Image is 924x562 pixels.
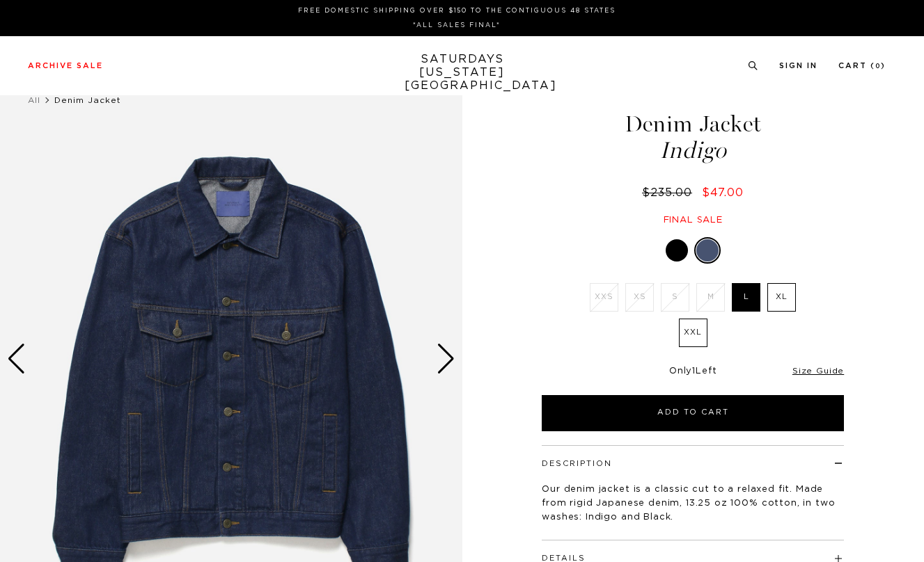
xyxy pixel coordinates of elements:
[792,367,844,375] a: Size Guide
[437,344,455,374] div: Next slide
[542,395,844,431] button: Add to Cart
[7,344,26,374] div: Previous slide
[540,214,846,226] div: Final sale
[779,62,817,70] a: Sign In
[542,483,844,524] p: Our denim jacket is a classic cut to a relaxed fit. Made from rigid Japanese denim, 13.25 oz 100%...
[767,283,796,312] label: XL
[28,62,103,70] a: Archive Sale
[679,319,707,347] label: XXL
[405,53,519,93] a: SATURDAYS[US_STATE][GEOGRAPHIC_DATA]
[702,187,744,198] span: $47.00
[732,283,760,312] label: L
[28,96,40,104] a: All
[54,96,121,104] span: Denim Jacket
[540,139,846,162] span: Indigo
[838,62,886,70] a: Cart (0)
[875,63,881,70] small: 0
[692,367,696,376] span: 1
[642,187,698,198] del: $235.00
[542,366,844,378] div: Only Left
[540,113,846,162] h1: Denim Jacket
[542,554,586,562] button: Details
[33,6,880,16] p: FREE DOMESTIC SHIPPING OVER $150 TO THE CONTIGUOUS 48 STATES
[33,20,880,31] p: *ALL SALES FINAL*
[542,460,612,467] button: Description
